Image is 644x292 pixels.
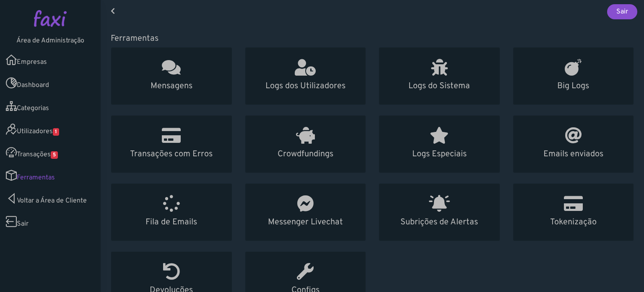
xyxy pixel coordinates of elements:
h5: Subrições de Alertas [389,217,490,227]
h5: Mensagens [121,81,222,91]
a: Logs do Sistema [379,47,500,105]
a: Big Logs [513,47,634,105]
a: Logs Especiais [379,115,500,173]
h5: Transações com Erros [121,149,222,159]
a: Transações com Erros [111,115,232,173]
a: Emails enviados [513,115,634,173]
h5: Crowdfundings [255,149,356,159]
a: Fila de Emails [111,183,232,241]
h5: Ferramentas [111,34,634,44]
a: Crowdfundings [245,115,366,173]
a: Subrições de Alertas [379,183,500,241]
span: 1 [53,128,59,136]
h5: Messenger Livechat [255,217,356,227]
a: Sair [607,4,637,19]
a: Tokenização [513,183,634,241]
h5: Logs Especiais [389,149,490,159]
h5: Emails enviados [523,149,624,159]
h5: Tokenização [523,217,624,227]
span: 5 [51,151,58,159]
a: Mensagens [111,47,232,105]
h5: Logs do Sistema [389,81,490,91]
a: Messenger Livechat [245,183,366,241]
a: Logs dos Utilizadores [245,47,366,105]
h5: Big Logs [523,81,624,91]
h5: Fila de Emails [121,217,222,227]
h5: Logs dos Utilizadores [255,81,356,91]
